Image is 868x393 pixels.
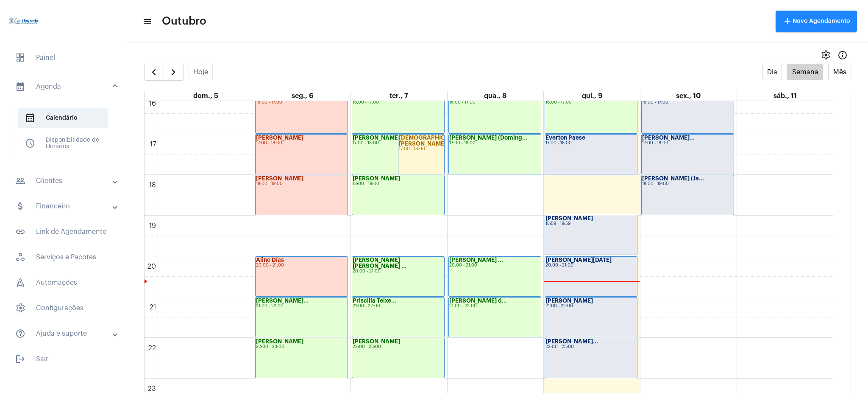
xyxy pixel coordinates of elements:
[256,304,347,309] div: 21:00 - 22:00
[15,278,25,288] span: sidenav icon
[642,182,733,186] div: 18:00 - 19:00
[256,176,303,181] strong: [PERSON_NAME]
[15,201,113,211] mat-panel-title: Financeiro
[192,91,220,101] a: 5 de outubro de 2025
[545,339,598,344] strong: [PERSON_NAME]...
[674,91,702,101] a: 10 de outubro de 2025
[642,135,695,140] strong: [PERSON_NAME]...
[15,201,25,211] mat-icon: sidenav icon
[545,141,637,146] div: 17:00 - 18:00
[144,64,164,81] button: Semana Anterior
[147,100,158,107] div: 16
[256,345,347,349] div: 22:00 - 23:00
[8,247,118,267] span: Serviços e Pacotes
[18,133,108,154] span: Disponibilidade de Horários
[449,141,540,146] div: 17:00 - 18:00
[256,100,347,105] div: 16:00 - 17:00
[5,171,127,191] mat-expansion-panel-header: sidenav iconClientes
[817,47,834,64] button: settings
[148,303,158,311] div: 21
[146,385,158,393] div: 23
[482,91,508,101] a: 8 de outubro de 2025
[449,298,507,303] strong: [PERSON_NAME] d...
[353,257,406,269] strong: [PERSON_NAME] [PERSON_NAME] ...
[388,91,410,101] a: 7 de outubro de 2025
[15,227,25,237] mat-icon: sidenav icon
[256,263,347,268] div: 20:00 - 21:00
[148,140,158,148] div: 17
[147,344,158,352] div: 22
[449,135,527,140] strong: [PERSON_NAME] (Doming...
[8,272,118,293] span: Automações
[545,100,637,105] div: 16:00 - 17:00
[164,64,184,81] button: Próximo Semana
[256,182,347,186] div: 18:00 - 19:00
[545,257,612,263] strong: [PERSON_NAME][DATE]
[15,81,113,92] mat-panel-title: Agenda
[545,263,637,268] div: 20:00 - 21:00
[353,304,444,309] div: 21:00 - 22:00
[545,216,593,221] strong: [PERSON_NAME]
[256,141,347,146] div: 17:00 - 18:00
[545,298,593,303] strong: [PERSON_NAME]
[162,14,206,28] span: Outubro
[399,147,444,152] div: 17:00 - 18:00
[5,100,127,166] div: sidenav iconAgenda
[18,108,108,128] span: Calendário
[189,64,213,80] button: Hoje
[837,50,848,60] mat-icon: Info
[15,328,25,339] mat-icon: sidenav icon
[353,345,444,349] div: 22:00 - 23:00
[5,323,127,344] mat-expansion-panel-header: sidenav iconAjuda e suporte
[353,182,444,186] div: 18:00 - 19:00
[15,53,25,63] span: sidenav icon
[25,138,35,149] span: sidenav icon
[787,64,823,80] button: Semana
[353,339,400,344] strong: [PERSON_NAME]
[545,222,637,226] div: 18:59 - 19:59
[256,135,303,140] strong: [PERSON_NAME]
[15,81,25,92] mat-icon: sidenav icon
[8,298,118,318] span: Configurações
[353,298,396,303] strong: Priscilla Teixe...
[147,222,158,230] div: 19
[15,354,25,364] mat-icon: sidenav icon
[290,91,315,101] a: 6 de outubro de 2025
[580,91,604,101] a: 9 de outubro de 2025
[545,345,637,349] div: 22:00 - 23:00
[353,176,400,181] strong: [PERSON_NAME]
[762,64,782,80] button: Dia
[834,47,851,64] button: Info
[15,303,25,313] span: sidenav icon
[449,100,540,105] div: 16:00 - 17:00
[776,11,857,32] button: Novo Agendamento
[449,257,503,263] strong: [PERSON_NAME] ...
[353,141,444,146] div: 17:00 - 18:00
[146,263,158,270] div: 20
[142,17,151,27] mat-icon: sidenav icon
[15,252,25,262] span: sidenav icon
[353,269,444,274] div: 20:00 - 21:00
[8,222,118,242] span: Link de Agendamento
[8,48,118,68] span: Painel
[15,176,113,186] mat-panel-title: Clientes
[256,257,284,263] strong: Aline Días
[256,298,309,303] strong: [PERSON_NAME]...
[25,113,35,123] span: sidenav icon
[256,339,303,344] strong: [PERSON_NAME]
[7,4,41,38] img: 4c910ca3-f26c-c648-53c7-1a2041c6e520.jpg
[8,349,118,369] span: Sair
[828,64,851,80] button: Mês
[782,18,850,24] span: Novo Agendamento
[15,176,25,186] mat-icon: sidenav icon
[353,100,444,105] div: 16:00 - 17:00
[642,176,704,181] strong: [PERSON_NAME] (Ja...
[545,304,637,309] div: 21:00 - 22:00
[5,73,127,100] mat-expansion-panel-header: sidenav iconAgenda
[449,263,540,268] div: 20:00 - 21:00
[353,135,400,140] strong: [PERSON_NAME]
[15,328,113,339] mat-panel-title: Ajuda e suporte
[642,100,733,105] div: 16:00 - 17:00
[821,50,831,60] span: settings
[642,141,733,146] div: 17:00 - 18:00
